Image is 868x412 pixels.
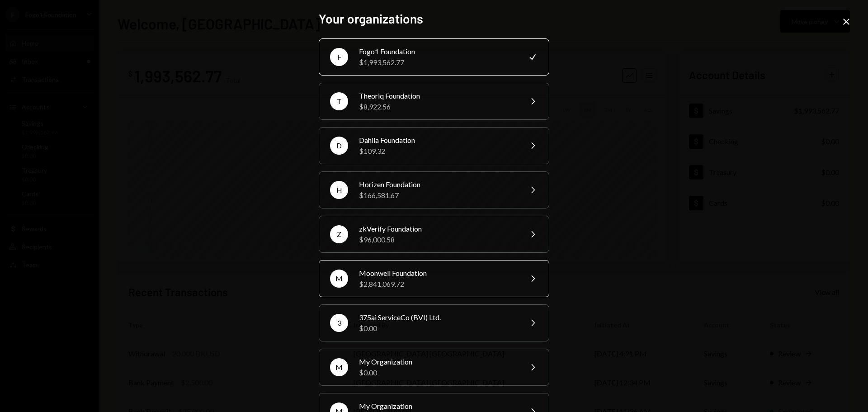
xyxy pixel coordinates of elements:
div: 3 [330,314,348,332]
button: DDahlia Foundation$109.32 [319,127,549,164]
div: Fogo1 Foundation [359,46,516,57]
button: TTheoriq Foundation$8,922.56 [319,83,549,120]
div: $109.32 [359,146,516,156]
button: HHorizen Foundation$166,581.67 [319,171,549,208]
button: ZzkVerify Foundation$96,000.58 [319,216,549,253]
div: H [330,181,348,199]
button: 3375ai ServiceCo (BVI) Ltd.$0.00 [319,304,549,341]
div: zkVerify Foundation [359,223,516,234]
div: Horizen Foundation [359,179,516,190]
div: $166,581.67 [359,190,516,201]
div: T [330,92,348,110]
div: $1,993,562.77 [359,57,516,68]
div: M [330,270,348,288]
div: M [330,358,348,376]
div: $0.00 [359,323,516,334]
h2: Your organizations [319,10,549,28]
div: $0.00 [359,367,516,378]
div: My Organization [359,356,516,367]
div: D [330,137,348,155]
div: My Organization [359,401,516,412]
div: 375ai ServiceCo (BVI) Ltd. [359,312,516,323]
button: MMy Organization$0.00 [319,349,549,386]
div: Z [330,225,348,243]
div: $2,841,069.72 [359,279,516,289]
div: F [330,48,348,66]
button: FFogo1 Foundation$1,993,562.77 [319,38,549,76]
div: Moonwell Foundation [359,268,516,279]
div: $8,922.56 [359,101,516,112]
button: MMoonwell Foundation$2,841,069.72 [319,260,549,297]
div: Dahlia Foundation [359,135,516,146]
div: Theoriq Foundation [359,90,516,101]
div: $96,000.58 [359,234,516,245]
